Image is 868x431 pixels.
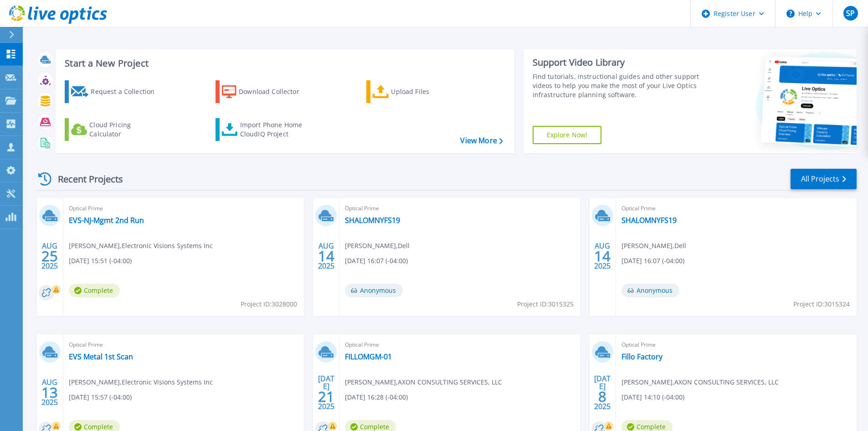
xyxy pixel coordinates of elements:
[345,256,408,266] span: [DATE] 16:07 (-04:00)
[345,352,392,361] a: FILLOMGM-01
[598,393,606,400] span: 8
[846,10,855,17] span: SP
[69,340,298,350] span: Optical Prime
[69,256,132,266] span: [DATE] 15:51 (-04:00)
[345,284,403,297] span: Anonymous
[621,392,684,402] span: [DATE] 14:10 (-04:00)
[345,340,575,350] span: Optical Prime
[345,241,410,251] span: [PERSON_NAME] , Dell
[35,168,135,190] div: Recent Projects
[345,216,400,225] a: SHALOMNYFS19
[533,126,602,144] a: Explore Now!
[345,377,502,387] span: [PERSON_NAME] , AXON CONSULTING SERVICES, LLC
[318,252,334,260] span: 14
[69,241,213,251] span: [PERSON_NAME] , Electronic Visions Systems Inc
[621,377,779,387] span: [PERSON_NAME] , AXON CONSULTING SERVICES, LLC
[366,80,468,103] a: Upload Files
[69,352,133,361] a: EVS Metal 1st Scan
[41,376,58,409] div: AUG 2025
[345,203,575,213] span: Optical Prime
[91,83,164,101] div: Request a Collection
[65,80,166,103] a: Request a Collection
[621,216,677,225] a: SHALOMNYFS19
[621,340,851,350] span: Optical Prime
[533,72,703,99] div: Find tutorials, instructional guides and other support videos to help you make the most of your L...
[41,252,58,260] span: 25
[89,120,162,139] div: Cloud Pricing Calculator
[65,58,503,68] h3: Start a New Project
[793,299,850,309] span: Project ID: 3015324
[69,203,298,213] span: Optical Prime
[791,169,857,189] a: All Projects
[65,118,166,141] a: Cloud Pricing Calculator
[621,203,851,213] span: Optical Prime
[533,57,703,68] div: Support Video Library
[216,80,317,103] a: Download Collector
[41,239,58,273] div: AUG 2025
[594,239,611,273] div: AUG 2025
[69,284,120,297] span: Complete
[621,256,684,266] span: [DATE] 16:07 (-04:00)
[239,83,312,101] div: Download Collector
[240,120,311,139] div: Import Phone Home CloudIQ Project
[318,239,335,273] div: AUG 2025
[594,252,611,260] span: 14
[318,393,334,400] span: 21
[318,376,335,409] div: [DATE] 2025
[621,284,679,297] span: Anonymous
[241,299,297,309] span: Project ID: 3028000
[460,136,503,145] a: View More
[517,299,574,309] span: Project ID: 3015325
[594,376,611,409] div: [DATE] 2025
[621,352,663,361] a: Fillo Factory
[41,389,58,396] span: 13
[621,241,686,251] span: [PERSON_NAME] , Dell
[69,216,144,225] a: EVS-NJ-Mgmt 2nd Run
[345,392,408,402] span: [DATE] 16:28 (-04:00)
[69,392,132,402] span: [DATE] 15:57 (-04:00)
[69,377,213,387] span: [PERSON_NAME] , Electronic Visions Systems Inc
[391,83,464,101] div: Upload Files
